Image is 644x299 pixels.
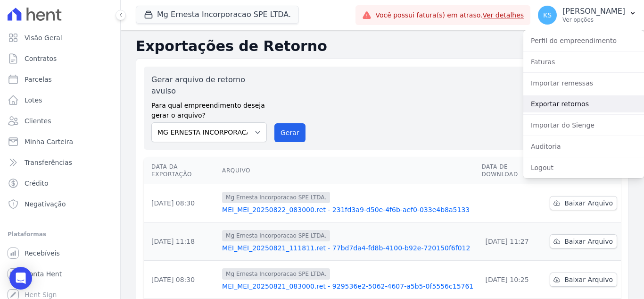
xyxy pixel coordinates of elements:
a: Baixar Arquivo [550,234,617,248]
span: Você possui fatura(s) em atraso. [375,10,524,20]
a: Importar remessas [523,75,644,92]
a: Baixar Arquivo [550,273,617,287]
td: [DATE] 11:27 [478,222,546,261]
span: Parcelas [25,75,52,84]
span: Clientes [25,116,51,126]
span: Mg Ernesta Incorporacao SPE LTDA. [222,268,330,280]
a: Clientes [4,111,116,130]
a: MEI_MEI_20250821_111811.ret - 77bd7da4-fd8b-4100-b92e-720150f6f012 [222,243,474,253]
a: Recebíveis [4,244,116,263]
span: KS [543,12,552,18]
div: Plataformas [8,229,113,240]
a: MEI_MEI_20250822_083000.ret - 231fd3a9-d50e-4f6b-aef0-033e4b8a5133 [222,205,474,214]
td: [DATE] 10:25 [478,261,546,299]
span: Conta Hent [25,269,62,279]
button: KS [PERSON_NAME] Ver opções [530,2,644,28]
a: Exportar retornos [523,95,644,112]
div: Open Intercom Messenger [9,267,32,290]
a: Transferências [4,153,116,172]
h2: Exportações de Retorno [136,38,629,55]
th: Data de Download [478,157,546,184]
a: Conta Hent [4,265,116,283]
span: Transferências [25,158,72,167]
a: Contratos [4,49,116,68]
span: Recebíveis [25,248,60,258]
a: Baixar Arquivo [550,196,617,210]
td: [DATE] 08:30 [144,184,218,222]
a: Ver detalhes [483,11,524,19]
a: Faturas [523,53,644,70]
a: Perfil do empreendimento [523,32,644,49]
p: [PERSON_NAME] [562,7,625,16]
a: MEI_MEI_20250821_083000.ret - 929536e2-5062-4607-a5b5-0f5556c15761 [222,282,474,291]
a: Parcelas [4,70,116,89]
a: Logout [523,159,644,176]
a: Minha Carteira [4,132,116,151]
span: Baixar Arquivo [564,198,613,208]
p: Ver opções [562,16,625,24]
a: Importar do Sienge [523,117,644,134]
button: Gerar [274,123,305,142]
span: Baixar Arquivo [564,237,613,246]
label: Gerar arquivo de retorno avulso [151,74,267,97]
td: [DATE] 11:18 [144,222,218,261]
label: Para qual empreendimento deseja gerar o arquivo? [151,97,267,120]
a: Crédito [4,174,116,193]
span: Visão Geral [25,33,62,43]
th: Data da Exportação [144,157,218,184]
a: Negativação [4,195,116,214]
a: Auditoria [523,138,644,155]
span: Negativação [25,199,66,209]
th: Arquivo [218,157,478,184]
span: Baixar Arquivo [564,275,613,284]
span: Contratos [25,54,57,63]
span: Minha Carteira [25,137,73,146]
span: Mg Ernesta Incorporacao SPE LTDA. [222,230,330,241]
td: [DATE] 08:30 [144,261,218,299]
button: Mg Ernesta Incorporacao SPE LTDA. [136,6,299,24]
span: Mg Ernesta Incorporacao SPE LTDA. [222,192,330,203]
a: Lotes [4,91,116,110]
span: Crédito [25,179,49,188]
a: Visão Geral [4,28,116,47]
span: Lotes [25,95,42,105]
